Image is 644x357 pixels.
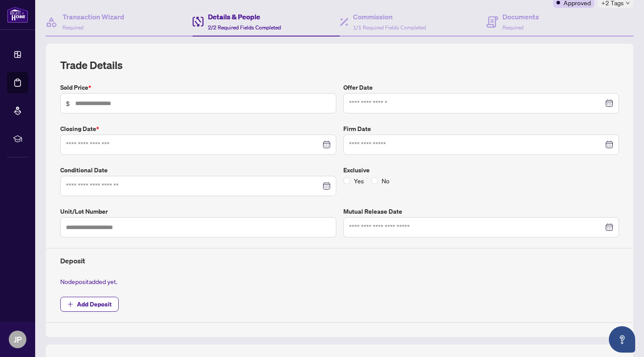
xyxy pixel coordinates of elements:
label: Sold Price [60,83,336,92]
span: down [626,1,630,5]
span: Required [502,24,524,31]
button: Open asap [609,326,635,353]
span: 2/2 Required Fields Completed [208,24,281,31]
span: Add Deposit [77,297,112,311]
label: Offer Date [343,83,619,92]
h4: Deposit [60,255,619,266]
label: Firm Date [343,124,619,134]
span: JP [14,333,22,346]
span: $ [66,98,70,108]
h4: Documents [502,11,539,22]
button: Add Deposit [60,297,119,312]
h4: Transaction Wizard [62,11,124,22]
h4: Commission [353,11,426,22]
span: Yes [350,176,367,186]
span: 1/1 Required Fields Completed [353,24,426,31]
label: Closing Date [60,124,336,134]
h4: Details & People [208,11,281,22]
span: No [378,176,393,186]
span: Required [62,24,84,31]
img: logo [7,7,28,23]
label: Exclusive [343,165,619,175]
h2: Trade Details [60,58,619,72]
label: Mutual Release Date [343,207,619,216]
span: plus [67,301,73,307]
label: Conditional Date [60,165,336,175]
span: No deposit added yet. [60,277,117,285]
label: Unit/Lot Number [60,207,336,216]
